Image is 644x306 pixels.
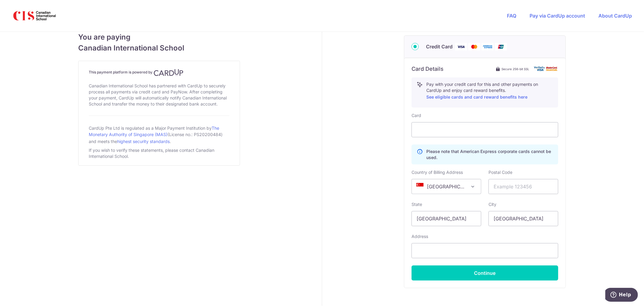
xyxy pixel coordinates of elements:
[89,123,229,146] div: CardUp Pte Ltd is regulated as a Major Payment Institution by (License no.: PS20200484) and meets...
[89,146,229,161] div: If you wish to verify these statements, please contact Canadian International School.
[426,148,553,161] p: Please note that American Express corporate cards cannot be used.
[412,43,558,50] div: Credit Card Visa Mastercard American Express Union Pay
[489,169,512,175] label: Postal Code
[426,94,527,99] a: See eligible cards and card reward benefits here
[605,288,638,303] iframe: Opens a widget where you can find more information
[501,67,529,71] span: Secure 256-bit SSL
[489,179,558,194] input: Example 123456
[412,233,428,239] label: Address
[426,43,453,50] span: Credit Card
[598,13,632,19] a: About CardUp
[426,81,553,101] p: Pay with your credit card for this and other payments on CardUp and enjoy card reward benefits.
[495,43,507,50] img: Union Pay
[482,43,494,50] img: American Express
[412,179,481,194] span: Singapore
[412,265,558,281] button: Continue
[89,82,229,108] div: Canadian International School has partnered with CardUp to securely process all payments via cred...
[468,43,480,50] img: Mastercard
[417,126,553,133] iframe: To enrich screen reader interactions, please activate Accessibility in Grammarly extension settings
[117,139,170,144] a: highest security standards
[507,13,516,19] a: FAQ
[455,43,467,50] img: Visa
[412,169,463,175] label: Country of Billing Address
[78,43,240,54] span: Canadian International School
[534,66,558,71] img: card secure
[412,179,481,194] span: Singapore
[89,69,229,76] h4: This payment platform is powered by
[530,13,585,19] a: Pay via CardUp account
[412,65,444,73] h6: Card Details
[489,201,496,207] label: City
[78,32,240,43] span: You are paying
[154,69,183,76] img: CardUp
[412,112,421,119] label: Card
[412,201,422,207] label: State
